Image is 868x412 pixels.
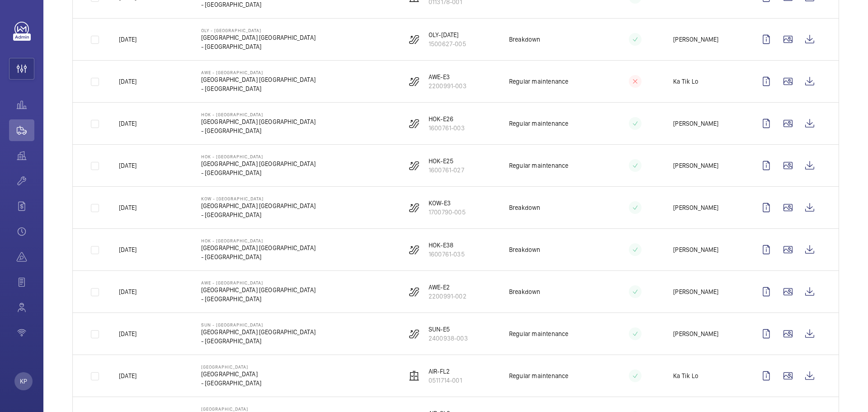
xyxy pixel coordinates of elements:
[201,379,261,388] p: - [GEOGRAPHIC_DATA]
[509,245,541,254] p: Breakdown
[673,287,718,296] p: [PERSON_NAME]
[201,252,316,261] p: - [GEOGRAPHIC_DATA]
[201,243,316,252] p: [GEOGRAPHIC_DATA] [GEOGRAPHIC_DATA]
[673,77,698,86] p: Ka Tik Lo
[429,208,466,217] p: 1700790-005
[201,168,316,177] p: - [GEOGRAPHIC_DATA]
[201,33,316,42] p: [GEOGRAPHIC_DATA] [GEOGRAPHIC_DATA]
[201,369,261,379] p: [GEOGRAPHIC_DATA]
[429,72,467,81] p: AWE-E3
[509,329,568,338] p: Regular maintenance
[429,123,465,133] p: 1600761-003
[201,70,316,75] p: AWE - [GEOGRAPHIC_DATA]
[119,119,137,128] p: [DATE]
[201,28,316,33] p: OLY - [GEOGRAPHIC_DATA]
[119,35,137,44] p: [DATE]
[409,118,420,129] img: escalator.svg
[201,201,316,210] p: [GEOGRAPHIC_DATA] [GEOGRAPHIC_DATA]
[201,159,316,168] p: [GEOGRAPHIC_DATA] [GEOGRAPHIC_DATA]
[201,406,261,412] p: [GEOGRAPHIC_DATA]
[201,294,316,303] p: - [GEOGRAPHIC_DATA]
[509,371,568,380] p: Regular maintenance
[509,119,568,128] p: Regular maintenance
[673,35,718,44] p: [PERSON_NAME]
[409,286,420,297] img: escalator.svg
[673,245,718,254] p: [PERSON_NAME]
[119,371,137,380] p: [DATE]
[673,119,718,128] p: [PERSON_NAME]
[201,196,316,201] p: KOW - [GEOGRAPHIC_DATA]
[201,154,316,159] p: HOK - [GEOGRAPHIC_DATA]
[429,156,464,166] p: HOK-E25
[673,371,698,380] p: Ka Tik Lo
[673,161,718,170] p: [PERSON_NAME]
[201,238,316,243] p: HOK - [GEOGRAPHIC_DATA]
[119,77,137,86] p: [DATE]
[429,367,462,376] p: AIR-FL2
[409,76,420,87] img: escalator.svg
[509,77,568,86] p: Regular maintenance
[119,203,137,212] p: [DATE]
[429,30,466,39] p: OLY-[DATE]
[509,35,541,44] p: Breakdown
[429,283,467,292] p: AWE-E2
[201,84,316,93] p: - [GEOGRAPHIC_DATA]
[409,160,420,171] img: escalator.svg
[201,42,316,51] p: - [GEOGRAPHIC_DATA]
[429,250,465,259] p: 1600761-035
[429,81,467,90] p: 2200991-003
[509,287,541,296] p: Breakdown
[409,370,420,381] img: elevator.svg
[20,377,27,386] p: KP
[509,161,568,170] p: Regular maintenance
[119,161,137,170] p: [DATE]
[201,364,261,369] p: [GEOGRAPHIC_DATA]
[409,328,420,339] img: escalator.svg
[201,285,316,294] p: [GEOGRAPHIC_DATA] [GEOGRAPHIC_DATA]
[119,329,137,338] p: [DATE]
[201,112,316,117] p: HOK - [GEOGRAPHIC_DATA]
[509,203,541,212] p: Breakdown
[429,166,464,175] p: 1600761-027
[201,210,316,219] p: - [GEOGRAPHIC_DATA]
[429,334,468,343] p: 2400938-003
[429,292,467,301] p: 2200991-002
[429,325,468,334] p: SUN-E5
[201,322,316,327] p: SUN - [GEOGRAPHIC_DATA]
[429,241,465,250] p: HOK-E38
[409,202,420,213] img: escalator.svg
[409,34,420,45] img: escalator.svg
[201,280,316,285] p: AWE - [GEOGRAPHIC_DATA]
[201,75,316,84] p: [GEOGRAPHIC_DATA] [GEOGRAPHIC_DATA]
[119,245,137,254] p: [DATE]
[429,199,466,208] p: KOW-E3
[201,327,316,336] p: [GEOGRAPHIC_DATA] [GEOGRAPHIC_DATA]
[429,114,465,123] p: HOK-E26
[201,126,316,135] p: - [GEOGRAPHIC_DATA]
[429,376,462,385] p: 0511714-001
[409,244,420,255] img: escalator.svg
[119,287,137,296] p: [DATE]
[201,117,316,126] p: [GEOGRAPHIC_DATA] [GEOGRAPHIC_DATA]
[201,336,316,346] p: - [GEOGRAPHIC_DATA]
[673,203,718,212] p: [PERSON_NAME]
[429,39,466,48] p: 1500627-005
[673,329,718,338] p: [PERSON_NAME]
